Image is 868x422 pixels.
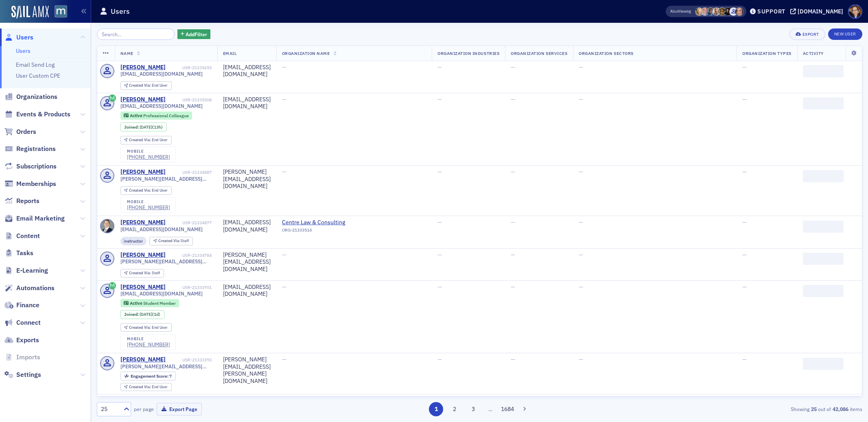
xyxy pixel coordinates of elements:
[120,269,164,278] div: Created Via: Staff
[437,168,442,175] span: —
[127,154,170,160] div: [PHONE_NUMBER]
[120,284,166,291] a: [PERSON_NAME]
[803,65,844,77] span: ‌
[16,92,57,101] span: Organizations
[282,251,286,258] span: —
[437,63,442,71] span: —
[803,253,844,265] span: ‌
[282,50,330,56] span: Organization Name
[511,168,515,175] span: —
[798,8,843,15] div: [DOMAIN_NAME]
[742,251,747,258] span: —
[223,168,271,190] div: [PERSON_NAME][EMAIL_ADDRESS][DOMAIN_NAME]
[282,96,286,103] span: —
[140,312,160,317] div: (1d)
[16,144,56,153] span: Registrations
[124,300,175,306] a: Active Student Member
[579,168,583,175] span: —
[49,5,67,19] a: View Homepage
[120,71,203,77] span: [EMAIL_ADDRESS][DOMAIN_NAME]
[101,405,119,413] div: 25
[670,9,691,14] span: Viewing
[129,188,152,193] span: Created Via :
[706,7,715,16] span: Chris Dougherty
[803,221,844,233] span: ‌
[16,353,40,362] span: Imports
[16,249,33,258] span: Tasks
[579,63,583,71] span: —
[742,50,791,56] span: Organization Types
[437,219,442,226] span: —
[511,356,515,363] span: —
[4,214,65,223] a: Email Marketing
[485,405,496,413] span: …
[789,28,825,40] button: Export
[111,7,130,16] h1: Users
[4,110,70,119] a: Events & Products
[828,28,862,40] a: New User
[848,4,862,19] span: Profile
[282,283,286,291] span: —
[16,47,31,55] a: Users
[129,83,152,88] span: Created Via :
[223,64,271,78] div: [EMAIL_ADDRESS][DOMAIN_NAME]
[177,29,211,39] button: AddFilter
[157,403,202,415] button: Export Page
[282,168,286,175] span: —
[724,7,732,16] span: Lauren McDonough
[127,204,170,210] div: [PHONE_NUMBER]
[120,226,203,232] span: [EMAIL_ADDRESS][DOMAIN_NAME]
[437,96,442,103] span: —
[120,383,172,391] div: Created Via: End User
[134,405,154,413] label: per page
[718,7,726,16] span: Laura Swann
[742,168,747,175] span: —
[802,32,819,37] div: Export
[670,9,678,14] div: Also
[120,372,176,380] div: Engagement Score: 7
[16,197,39,206] span: Reports
[579,283,583,291] span: —
[143,300,176,306] span: Student Member
[500,402,514,416] button: 1684
[11,6,49,19] img: SailAMX
[120,96,166,103] a: [PERSON_NAME]
[437,283,442,291] span: —
[120,258,212,265] span: [PERSON_NAME][EMAIL_ADDRESS][DOMAIN_NAME]
[4,318,41,327] a: Connect
[282,219,356,226] a: Centre Law & Consulting
[809,405,818,413] strong: 25
[16,336,39,345] span: Exports
[4,336,39,345] a: Exports
[4,353,40,362] a: Imports
[831,405,850,413] strong: 42,086
[129,271,160,276] div: Staff
[120,323,172,332] div: Created Via: End User
[131,374,172,378] div: 7
[167,97,212,103] div: USR-21335508
[127,199,170,204] div: mobile
[120,310,164,319] div: Joined: 2025-09-25 00:00:00
[803,50,824,56] span: Activity
[712,7,721,16] span: Emily Trott
[124,312,140,317] span: Joined :
[695,7,704,16] span: Rebekah Olson
[120,81,172,90] div: Created Via: End User
[16,214,65,223] span: Email Marketing
[140,124,152,130] span: [DATE]
[429,402,443,416] button: 1
[55,5,67,18] img: SailAMX
[701,7,709,16] span: Dee Sullivan
[120,64,166,71] a: [PERSON_NAME]
[282,63,286,71] span: —
[579,251,583,258] span: —
[437,356,442,363] span: —
[742,356,747,363] span: —
[16,370,41,379] span: Settings
[803,170,844,182] span: ‌
[167,220,212,225] div: USR-21334877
